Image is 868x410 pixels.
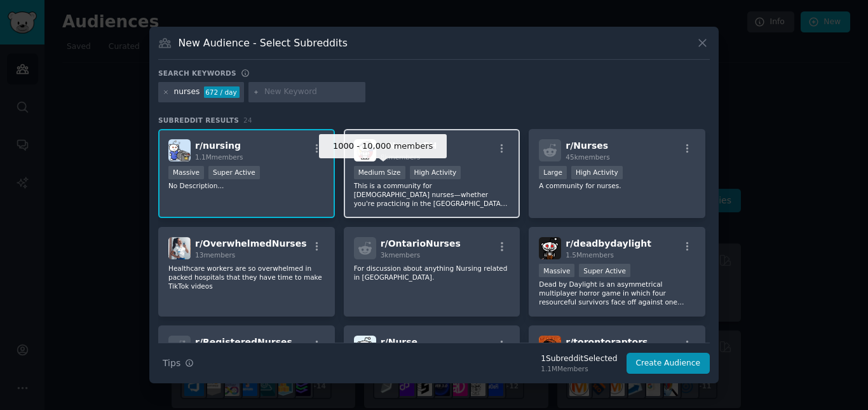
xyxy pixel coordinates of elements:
[354,166,405,179] div: Medium Size
[168,237,191,259] img: OverwhelmedNurses
[163,357,180,370] span: Tips
[539,237,561,259] img: deadbydaylight
[264,86,361,98] input: New Keyword
[410,166,461,179] div: High Activity
[539,181,695,190] p: A community for nurses.
[168,139,191,161] img: nursing
[179,36,348,50] h3: New Audience - Select Subreddits
[158,69,236,78] h3: Search keywords
[566,251,614,259] span: 1.5M members
[381,153,421,161] span: 8k members
[158,116,239,125] span: Subreddit Results
[168,166,204,179] div: Massive
[539,264,574,277] div: Massive
[354,264,510,282] p: For discussion about anything Nursing related in [GEOGRAPHIC_DATA].
[541,364,617,373] div: 1.1M Members
[204,86,240,98] div: 672 / day
[195,153,243,161] span: 1.1M members
[381,337,417,347] span: r/ Nurse
[243,116,252,124] span: 24
[174,86,200,98] div: nurses
[539,166,567,179] div: Large
[539,336,561,358] img: torontoraptors
[195,238,307,249] span: r/ OverwhelmedNurses
[168,264,325,290] p: Healthcare workers are so overwhelmed in packed hospitals that they have time to make TikTok videos
[566,238,651,249] span: r/ deadbydaylight
[627,353,710,374] button: Create Audience
[566,140,608,151] span: r/ Nurses
[541,353,617,365] div: 1 Subreddit Selected
[168,181,325,190] p: No Description...
[158,352,198,374] button: Tips
[354,181,510,208] p: This is a community for [DEMOGRAPHIC_DATA] nurses—whether you're practicing in the [GEOGRAPHIC_DA...
[354,336,376,358] img: Nurse
[354,139,376,161] img: NursesPH
[566,337,648,347] span: r/ torontoraptors
[566,153,609,161] span: 45k members
[381,238,461,249] span: r/ OntarioNurses
[195,251,235,259] span: 13 members
[579,264,630,277] div: Super Active
[381,251,421,259] span: 3k members
[195,337,292,347] span: r/ RegisteredNurses
[195,140,241,151] span: r/ nursing
[539,280,695,306] p: Dead by Daylight is an asymmetrical multiplayer horror game in which four resourceful survivors f...
[381,140,437,151] span: r/ NursesPH
[571,166,623,179] div: High Activity
[208,166,260,179] div: Super Active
